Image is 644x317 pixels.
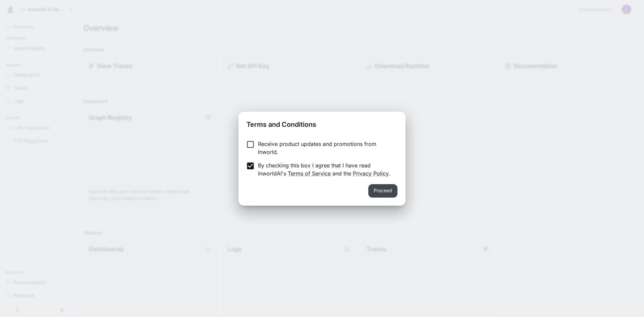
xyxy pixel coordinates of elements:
h2: Terms and Conditions [238,112,406,135]
button: Proceed [368,184,397,198]
p: By checking this box I agree that I have read InworldAI's and the . [258,161,392,177]
a: Privacy Policy [353,170,388,177]
p: Receive product updates and promotions from Inworld. [258,140,392,156]
a: Terms of Service [288,170,331,177]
